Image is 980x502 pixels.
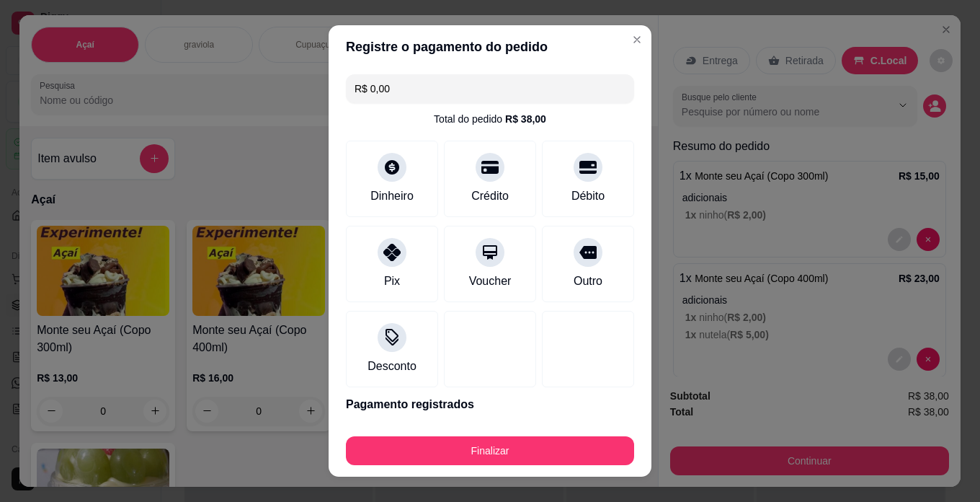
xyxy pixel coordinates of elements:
[469,273,512,290] div: Voucher
[329,25,651,69] header: Registre o pagamento do pedido
[346,436,634,465] button: Finalizar
[370,188,414,205] div: Dinheiro
[471,188,509,205] div: Crédito
[625,28,649,51] button: Close
[571,188,605,205] div: Débito
[367,358,416,375] div: Desconto
[434,112,546,126] div: Total do pedido
[574,273,602,290] div: Outro
[346,396,634,413] p: Pagamento registrados
[384,273,400,290] div: Pix
[355,74,625,103] input: Ex.: hambúrguer de cordeiro
[505,112,546,126] div: R$ 38,00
